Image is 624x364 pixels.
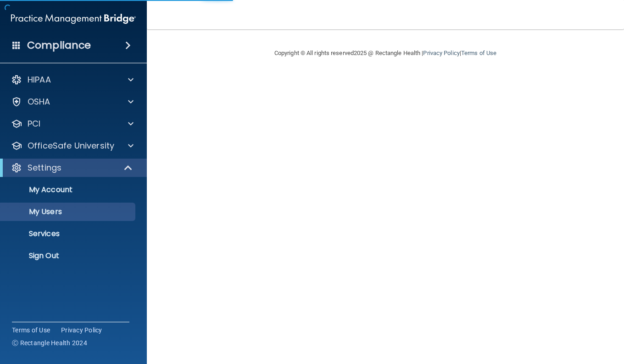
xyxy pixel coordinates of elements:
[11,10,136,28] img: PMB logo
[6,229,131,238] p: Services
[27,39,91,52] h4: Compliance
[11,74,134,85] a: HIPAA
[11,140,134,151] a: OfficeSafe University
[461,50,496,56] a: Terms of Use
[6,207,131,216] p: My Users
[6,251,131,260] p: Sign Out
[11,96,134,107] a: OSHA
[6,185,131,194] p: My Account
[61,325,102,335] a: Privacy Policy
[11,118,134,129] a: PCI
[423,50,459,56] a: Privacy Policy
[28,74,51,85] p: HIPAA
[28,118,40,129] p: PCI
[28,162,61,173] p: Settings
[28,96,50,107] p: OSHA
[11,162,133,173] a: Settings
[28,140,114,151] p: OfficeSafe University
[12,338,87,347] span: Ⓒ Rectangle Health 2024
[12,325,50,335] a: Terms of Use
[218,39,553,68] div: Copyright © All rights reserved 2025 @ Rectangle Health | |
